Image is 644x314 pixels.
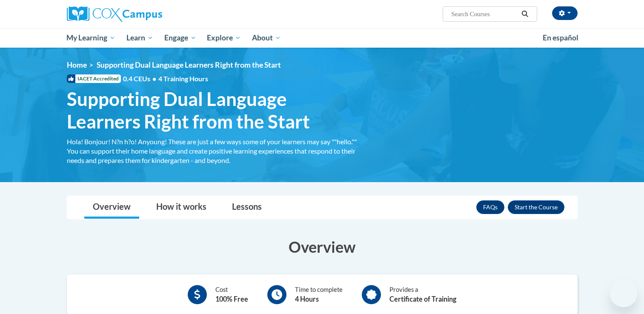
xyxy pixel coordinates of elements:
a: Home [67,60,87,69]
iframe: Button to launch messaging window [610,280,637,307]
button: Enroll [508,200,564,214]
b: 100% Free [215,295,248,303]
a: About [246,28,286,48]
span: About [252,33,281,43]
button: Account Settings [552,6,578,20]
div: Cost [215,285,248,304]
a: Overview [84,196,139,219]
b: Certificate of Training [389,295,456,303]
span: Explore [207,33,241,43]
span: Supporting Dual Language Learners Right from the Start [67,88,361,133]
span: 4 Training Hours [158,74,208,83]
a: How it works [148,196,215,219]
div: Provides a [389,285,456,304]
span: En español [543,33,578,42]
a: Engage [159,28,202,48]
a: Cox Campus [67,6,229,22]
div: Time to complete [295,285,343,304]
span: Engage [164,33,196,43]
span: My Learning [66,33,115,43]
span: 0.4 CEUs [123,74,208,83]
h3: Overview [67,236,578,257]
b: 4 Hours [295,295,319,303]
span: Supporting Dual Language Learners Right from the Start [97,60,281,69]
button: Search [518,9,531,19]
span: IACET Accredited [67,74,121,83]
img: Cox Campus [67,6,162,22]
a: Explore [201,28,246,48]
a: FAQs [476,200,504,214]
div: Hola! Bonjour! N?n h?o! Anyoung! These are just a few ways some of your learners may say ""hello.... [67,137,361,165]
a: Learn [121,28,159,48]
a: Lessons [223,196,270,219]
span: • [152,74,156,83]
input: Search Courses [450,9,518,19]
a: En español [537,29,584,47]
span: Learn [126,33,153,43]
a: My Learning [61,28,121,48]
div: Main menu [54,28,590,48]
